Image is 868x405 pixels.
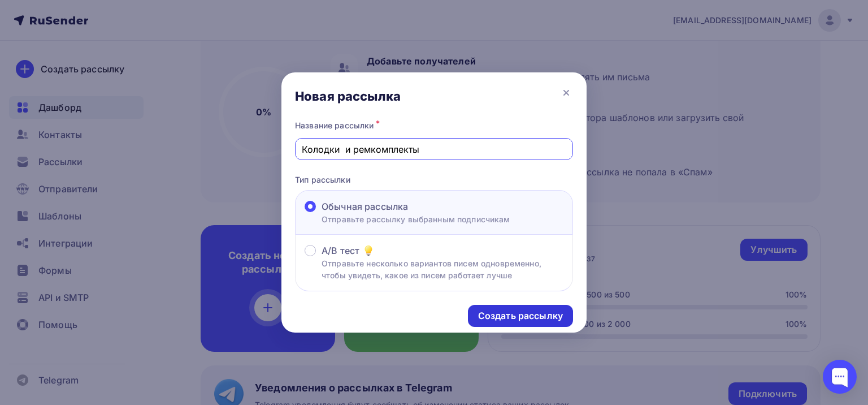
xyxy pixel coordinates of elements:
[478,309,563,322] div: Создать рассылку
[302,143,567,156] input: Придумайте название рассылки
[322,213,510,225] p: Отправьте рассылку выбранным подписчикам
[295,118,573,133] div: Название рассылки
[295,174,573,186] p: Тип рассылки
[322,257,563,281] p: Отправьте несколько вариантов писем одновременно, чтобы увидеть, какое из писем работает лучше
[295,88,401,104] div: Новая рассылка
[322,200,408,213] span: Обычная рассылка
[322,244,359,257] span: A/B тест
